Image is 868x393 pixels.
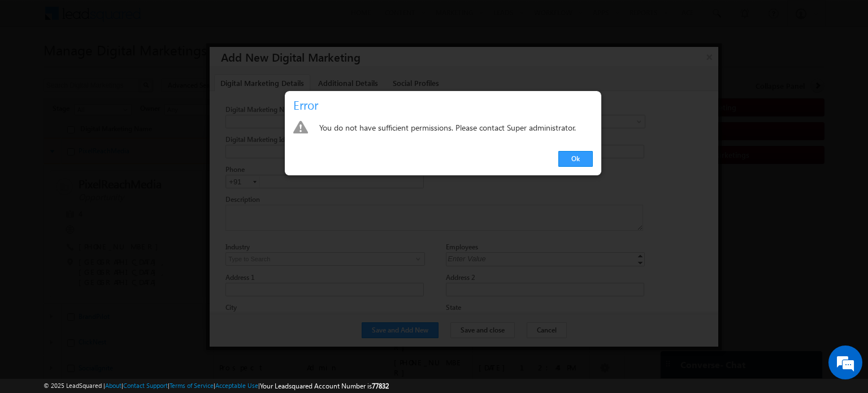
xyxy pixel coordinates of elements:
textarea: Type your message and hit 'Enter' [15,105,206,298]
em: Start Chat [154,308,205,323]
a: Ok [558,151,593,167]
a: Acceptable Use [215,382,258,389]
a: Contact Support [123,382,168,389]
span: Your Leadsquared Account Number is [260,382,389,390]
a: About [105,382,121,389]
div: Minimize live chat window [185,6,212,33]
div: You do not have sufficient permissions. Please contact Super administrator. [319,120,593,136]
div: Chat with us now [59,59,190,74]
img: d_60004797649_company_0_60004797649 [19,59,47,74]
span: 77832 [372,382,389,390]
a: Terms of Service [170,382,214,389]
h3: Error [293,95,597,115]
span: © 2025 LeadSquared | | | | | [44,381,389,391]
